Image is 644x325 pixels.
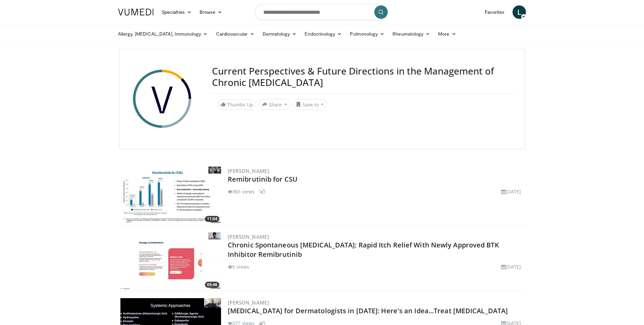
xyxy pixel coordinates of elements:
[120,167,221,224] img: daabd01f-f3f6-4d06-9cb7-5b4aaba77c83.300x170_q85_crop-smart_upscale.jpg
[120,167,221,224] a: 11:04
[114,27,212,41] a: Allergy, [MEDICAL_DATA], Immunology
[120,232,221,289] a: 05:46
[158,5,196,19] a: Specialties
[513,5,526,19] a: L
[212,27,259,41] a: Cardiovascular
[501,188,521,195] li: [DATE]
[228,233,269,240] a: [PERSON_NAME]
[228,175,298,184] a: Remibrutinib for CSU
[259,27,301,41] a: Dermatology
[120,232,221,289] img: 1c23f012-577f-4861-a5db-d7ae135177f2.300x170_q85_crop-smart_upscale.jpg
[293,99,327,110] button: Save to
[205,282,219,288] span: 05:46
[501,263,521,270] li: [DATE]
[205,216,219,222] span: 11:04
[196,5,226,19] a: Browse
[118,9,154,15] img: VuMedi Logo
[228,306,508,315] a: [MEDICAL_DATA] for Dermatologists in [DATE]: Here's an Idea...Treat [MEDICAL_DATA]
[259,188,265,195] li: 1
[346,27,388,41] a: Pulmonology
[228,299,269,306] a: [PERSON_NAME]
[259,99,290,110] button: Share
[212,65,515,88] h3: Current Perspectives & Future Directions in the Management of Chronic [MEDICAL_DATA]
[228,240,499,259] a: Chronic Spontaneous [MEDICAL_DATA]: Rapid Itch Relief With Newly Approved BTK Inhibitor Remibrutinib
[228,263,249,270] li: 5 views
[228,168,269,174] a: [PERSON_NAME]
[228,188,255,195] li: 365 views
[434,27,460,41] a: More
[217,99,256,110] a: Thumbs Up
[481,5,508,19] a: Favorites
[388,27,434,41] a: Rheumatology
[255,4,389,20] input: Search topics, interventions
[301,27,346,41] a: Endocrinology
